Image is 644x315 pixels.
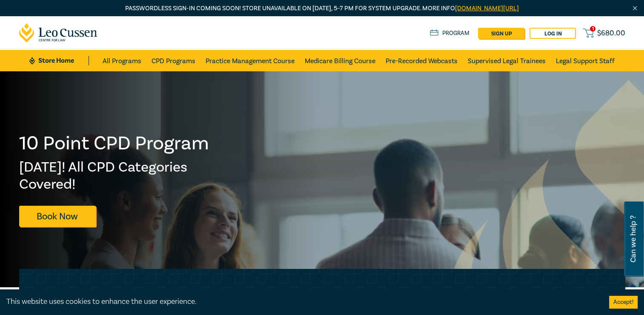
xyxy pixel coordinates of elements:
a: Store Home [29,56,89,65]
a: Supervised Legal Trainees [468,50,546,71]
a: Program [430,29,469,38]
a: CPD Programs [152,50,195,71]
span: $ 680.00 [597,29,625,38]
h1: 10 Point CPD Program [19,132,210,155]
a: All Programs [103,50,141,71]
h2: [DATE]! All CPD Categories Covered! [19,159,210,193]
a: [DOMAIN_NAME][URL] [455,4,519,12]
span: 1 [590,26,595,32]
a: Medicare Billing Course [305,50,375,71]
a: Legal Support Staff [556,50,615,71]
img: Close [631,5,638,12]
a: Book Now [19,206,96,227]
a: Pre-Recorded Webcasts [386,50,458,71]
a: Log in [530,28,576,39]
a: Practice Management Course [206,50,295,71]
p: Passwordless sign-in coming soon! Store unavailable on [DATE], 5–7 PM for system upgrade. More info [19,4,625,13]
div: This website uses cookies to enhance the user experience. [6,296,596,307]
a: sign up [478,28,524,39]
button: Accept cookies [609,296,638,309]
span: Can we help ? [629,207,637,271]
